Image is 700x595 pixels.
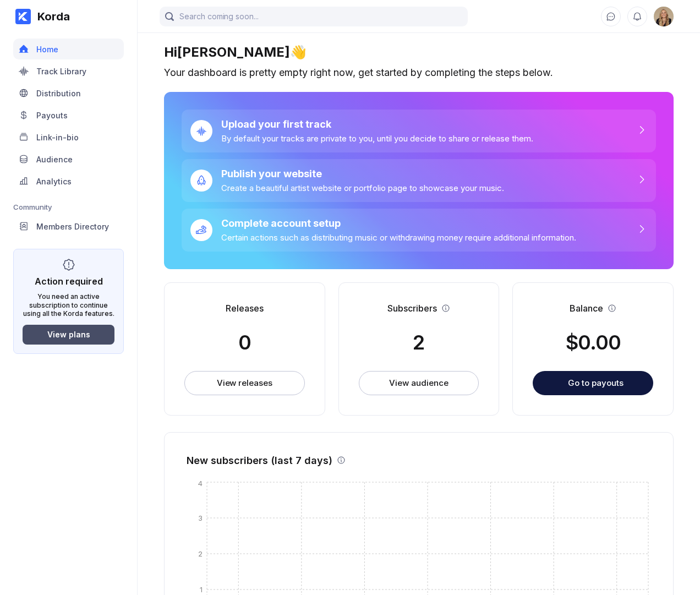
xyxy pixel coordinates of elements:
[13,105,124,127] a: Payouts
[217,378,272,389] div: View releases
[13,149,124,171] a: Audience
[198,513,203,522] tspan: 3
[36,111,68,120] div: Payouts
[413,330,424,354] div: 2
[47,330,90,339] div: View plans
[35,276,103,287] div: Action required
[238,330,251,354] div: 0
[221,118,533,130] div: Upload your first track
[13,216,124,238] a: Members Directory
[13,83,124,105] a: Distribution
[36,89,81,98] div: Distribution
[221,168,504,179] div: Publish your website
[184,371,305,395] button: View releases
[182,110,656,152] a: Upload your first trackBy default your tracks are private to you, until you decide to share or re...
[182,209,656,252] a: Complete account setupCertain actions such as distributing music or withdrawing money require add...
[182,159,656,202] a: Publish your websiteCreate a beautiful artist website or portfolio page to showcase your music.
[23,292,114,318] div: You need an active subscription to continue using all the Korda features.
[226,303,264,314] div: Releases
[13,61,124,83] a: Track Library
[13,171,124,193] a: Analytics
[23,325,114,345] button: View plans
[200,585,203,593] tspan: 1
[164,44,674,60] div: Hi [PERSON_NAME] 👋
[36,133,79,142] div: Link-in-bio
[13,39,124,61] a: Home
[654,7,674,26] img: 160x160
[36,222,109,231] div: Members Directory
[221,217,576,229] div: Complete account setup
[387,303,437,314] div: Subscribers
[198,479,203,488] tspan: 4
[36,67,86,76] div: Track Library
[160,7,468,26] input: Search coming soon...
[389,378,448,389] div: View audience
[654,7,674,26] div: Alina Verbenchuk
[221,232,576,243] div: Certain actions such as distributing music or withdrawing money require additional information.
[36,45,58,54] div: Home
[570,303,603,314] div: Balance
[164,67,674,79] div: Your dashboard is pretty empty right now, get started by completing the steps below.
[36,155,73,164] div: Audience
[13,203,124,211] div: Community
[187,455,332,466] div: New subscribers (last 7 days)
[36,177,72,186] div: Analytics
[31,10,70,23] div: Korda
[566,330,621,354] div: $ 0.00
[221,133,533,144] div: By default your tracks are private to you, until you decide to share or release them.
[533,371,653,395] button: Go to payouts
[198,549,203,558] tspan: 2
[359,371,479,395] button: View audience
[13,127,124,149] a: Link-in-bio
[221,183,504,193] div: Create a beautiful artist website or portfolio page to showcase your music.
[568,378,624,388] div: Go to payouts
